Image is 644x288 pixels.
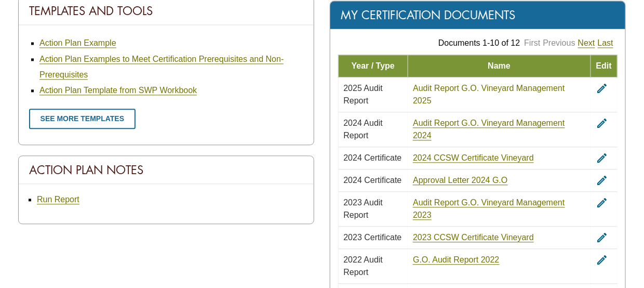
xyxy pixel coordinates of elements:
[596,174,608,187] i: edit
[596,117,608,129] i: edit
[596,176,608,185] a: edit
[39,38,116,48] a: Action Plan Example
[413,176,507,185] a: Approval Letter 2024 G.O
[596,198,608,207] a: edit
[596,82,608,95] i: edit
[344,119,383,140] span: 2024 Audit Report
[591,55,617,77] td: Edit
[344,233,402,242] span: 2023 Certificate
[339,55,408,77] td: Year / Type
[596,153,608,162] a: edit
[524,38,540,47] a: First
[596,152,608,164] i: edit
[344,198,383,219] span: 2023 Audit Report
[438,38,520,47] span: Documents 1-10 of 12
[413,233,534,242] a: 2023 CCSW Certificate Vineyard
[578,38,595,48] a: Next
[37,195,79,204] a: Run Report
[344,153,402,162] span: 2024 Certificate
[596,197,608,209] i: edit
[29,109,136,129] a: See more templates
[39,55,284,80] a: Action Plan Examples to Meet Certification Prerequisites and Non-Prerequisites
[344,84,383,105] span: 2025 Audit Report
[330,1,625,29] div: My Certification Documents
[598,38,613,48] a: Last
[596,231,608,244] i: edit
[596,254,608,266] i: edit
[344,255,383,277] span: 2022 Audit Report
[596,255,608,264] a: edit
[413,198,565,220] a: Audit Report G.O. Vineyard Management 2023
[596,233,608,242] a: edit
[413,255,499,265] a: G.O. Audit Report 2022
[413,119,565,140] a: Audit Report G.O. Vineyard Management 2024
[543,38,575,47] a: Previous
[413,153,534,163] a: 2024 CCSW Certificate Vineyard
[596,119,608,127] a: edit
[596,84,608,93] a: edit
[19,156,314,184] div: Action Plan Notes
[408,55,591,77] td: Name
[39,86,197,95] a: Action Plan Template from SWP Workbook
[413,84,565,106] a: Audit Report G.O. Vineyard Management 2025
[344,176,402,185] span: 2024 Certificate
